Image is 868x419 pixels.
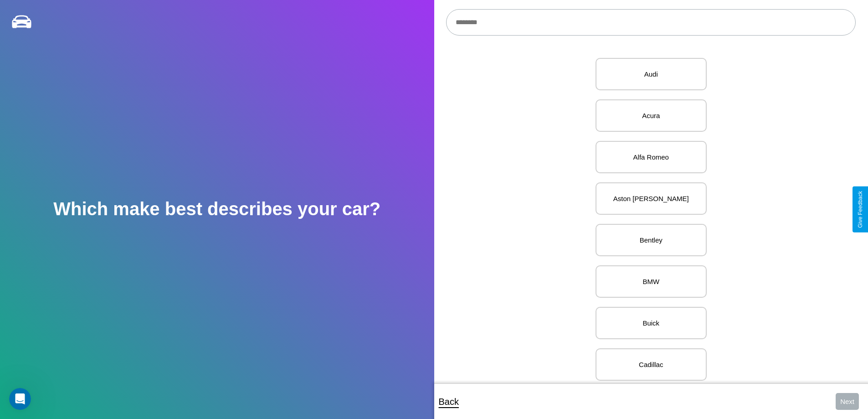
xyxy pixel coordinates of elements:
[606,234,697,246] p: Bentley
[606,151,697,163] p: Alfa Romeo
[606,109,697,122] p: Acura
[606,317,697,329] p: Buick
[53,199,380,219] h2: Which make best describes your car?
[606,192,697,205] p: Aston [PERSON_NAME]
[836,393,859,410] button: Next
[439,393,459,410] p: Back
[606,68,697,80] p: Audi
[857,191,863,228] div: Give Feedback
[9,388,31,410] iframe: Intercom live chat
[606,275,697,288] p: BMW
[606,358,697,371] p: Cadillac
